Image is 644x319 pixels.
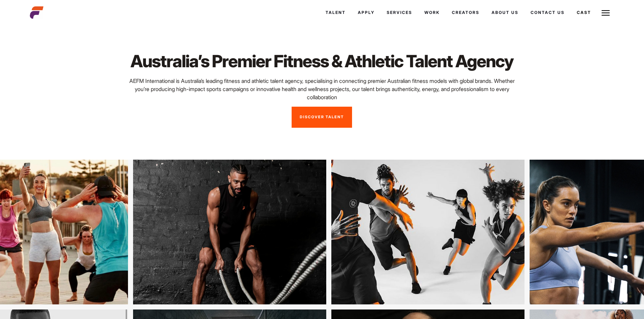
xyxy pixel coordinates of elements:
a: Discover Talent [292,107,352,128]
a: About Us [485,3,525,22]
a: Apply [352,3,381,22]
a: Talent [319,3,352,22]
a: Contact Us [525,3,571,22]
img: 43 [314,160,507,305]
img: Burger icon [602,9,610,17]
a: Services [381,3,418,22]
a: Work [418,3,446,22]
img: 34 [115,160,309,305]
p: AEFM International is Australia’s leading fitness and athletic talent agency, specialising in con... [129,77,515,101]
img: cropped-aefm-brand-fav-22-square.png [30,6,43,19]
a: Cast [571,3,597,22]
a: Creators [446,3,485,22]
h1: Australia’s Premier Fitness & Athletic Talent Agency [129,51,515,71]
